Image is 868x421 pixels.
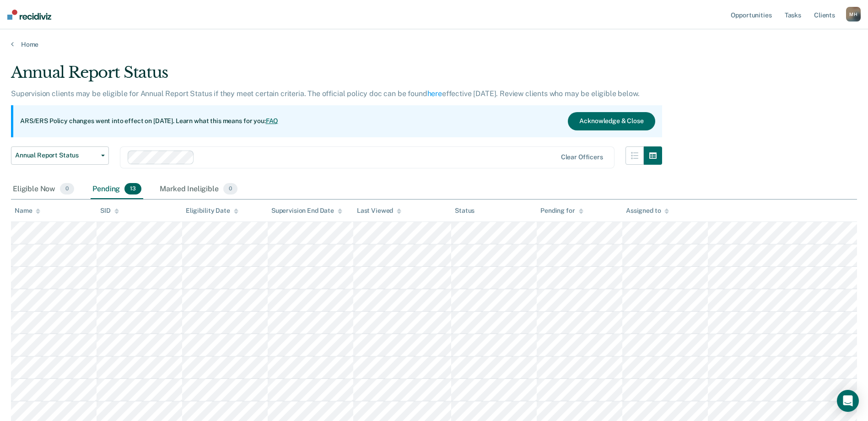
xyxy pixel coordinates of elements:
div: Pending13 [91,179,143,200]
span: 0 [223,183,237,195]
div: M H [846,7,861,22]
button: MH [846,7,861,22]
span: 13 [124,183,141,195]
button: Acknowledge & Close [568,112,655,130]
div: SID [100,207,119,215]
div: Last Viewed [357,207,401,215]
span: 0 [60,183,74,195]
span: Annual Report Status [15,151,97,159]
div: Supervision End Date [271,207,342,215]
a: FAQ [266,117,279,124]
div: Pending for [540,207,583,215]
a: Home [11,40,857,49]
p: Supervision clients may be eligible for Annual Report Status if they meet certain criteria. The o... [11,89,639,98]
div: Open Intercom Messenger [837,390,859,412]
p: ARS/ERS Policy changes went into effect on [DATE]. Learn what this means for you: [20,117,278,126]
div: Status [455,207,474,215]
a: here [427,89,442,98]
img: Recidiviz [7,10,51,20]
div: Clear officers [561,153,603,161]
div: Eligible Now0 [11,179,76,200]
button: Annual Report Status [11,146,109,165]
div: Marked Ineligible0 [158,179,239,200]
div: Assigned to [626,207,669,215]
div: Eligibility Date [186,207,238,215]
div: Name [15,207,40,215]
div: Annual Report Status [11,63,662,89]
